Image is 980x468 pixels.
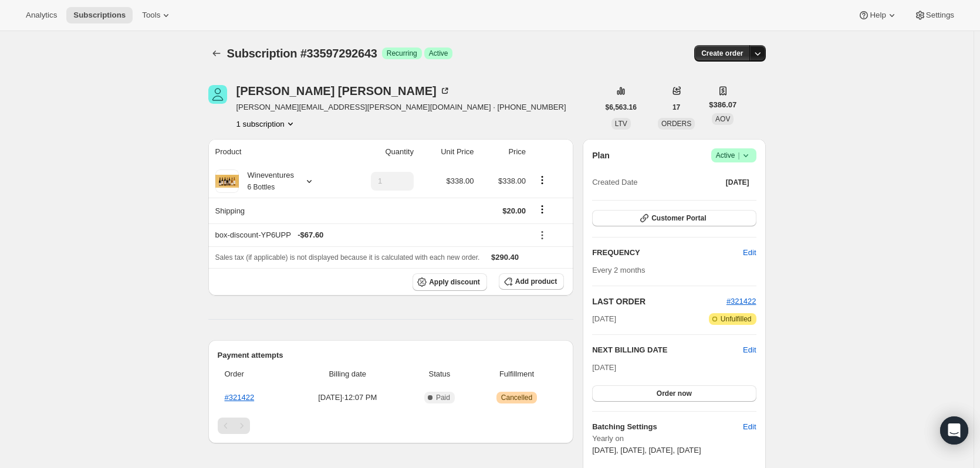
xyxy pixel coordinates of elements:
[19,7,64,23] button: Analytics
[478,139,530,165] th: Price
[736,418,763,436] button: Edit
[501,393,532,402] span: Cancelled
[726,296,756,307] button: #321422
[236,101,566,113] span: [PERSON_NAME][EMAIL_ADDRESS][PERSON_NAME][DOMAIN_NAME] · [PHONE_NUMBER]
[429,277,480,287] span: Apply discount
[208,45,225,62] button: Subscriptions
[726,178,749,187] span: [DATE]
[592,150,610,161] h2: Plan
[429,49,448,58] span: Active
[515,277,557,286] span: Add product
[940,416,968,445] div: Open Intercom Messenger
[592,313,616,325] span: [DATE]
[661,120,691,128] span: ORDERS
[477,368,557,380] span: Fulfillment
[218,418,565,434] nav: Pagination
[738,151,739,160] span: |
[499,273,564,290] button: Add product
[417,139,478,165] th: Unit Price
[606,103,637,112] span: $6,563.16
[142,11,160,20] span: Tools
[851,7,904,23] button: Help
[498,177,526,185] span: $338.00
[651,213,706,223] span: Customer Portal
[721,314,752,324] span: Unfulfilled
[657,389,692,398] span: Order now
[665,99,687,116] button: 17
[709,99,736,111] span: $386.07
[592,266,645,274] span: Every 2 months
[743,421,756,433] span: Edit
[342,139,417,165] th: Quantity
[218,361,289,387] th: Order
[592,433,756,445] span: Yearly on
[236,118,296,130] button: Product actions
[215,253,480,262] span: Sales tax (if applicable) is not displayed because it is calculated with each new order.
[615,120,627,128] span: LTV
[716,150,752,161] span: Active
[592,363,616,372] span: [DATE]
[387,49,417,58] span: Recurring
[208,139,343,165] th: Product
[66,7,133,23] button: Subscriptions
[26,11,57,20] span: Analytics
[236,85,451,97] div: [PERSON_NAME] [PERSON_NAME]
[208,198,343,223] th: Shipping
[215,229,526,241] div: box-discount-YP6UPP
[743,344,756,356] button: Edit
[592,421,743,433] h6: Batching Settings
[673,103,680,112] span: 17
[870,11,886,20] span: Help
[592,210,756,226] button: Customer Portal
[413,273,487,291] button: Apply discount
[907,7,961,23] button: Settings
[293,392,403,403] span: [DATE] · 12:07 PM
[592,446,701,455] span: [DATE], [DATE], [DATE], [DATE]
[248,183,275,191] small: 6 Bottles
[694,45,750,62] button: Create order
[436,393,450,402] span: Paid
[225,393,255,402] a: #321422
[726,297,756,306] a: #321422
[502,206,526,215] span: $20.00
[592,385,756,402] button: Order now
[926,11,954,20] span: Settings
[719,174,756,191] button: [DATE]
[736,243,763,262] button: Edit
[533,203,552,216] button: Shipping actions
[298,229,323,241] span: - $67.60
[218,350,565,361] h2: Payment attempts
[592,177,637,188] span: Created Date
[135,7,179,23] button: Tools
[293,368,403,380] span: Billing date
[743,247,756,259] span: Edit
[447,177,474,185] span: $338.00
[410,368,469,380] span: Status
[73,11,126,20] span: Subscriptions
[592,344,743,356] h2: NEXT BILLING DATE
[239,169,294,193] div: Wineventures
[599,99,644,116] button: $6,563.16
[701,49,743,58] span: Create order
[208,85,227,104] span: Robert Hinojos
[227,47,377,60] span: Subscription #33597292643
[715,115,730,123] span: AOV
[491,253,519,262] span: $290.40
[533,174,552,186] button: Product actions
[592,247,743,259] h2: FREQUENCY
[592,296,726,307] h2: LAST ORDER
